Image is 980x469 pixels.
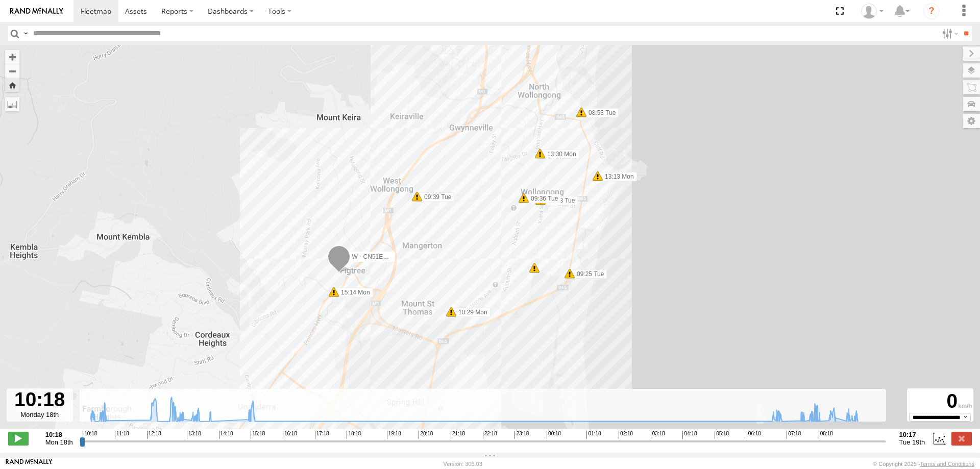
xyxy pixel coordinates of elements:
span: 00:18 [547,431,561,439]
span: 20:18 [419,431,433,439]
span: 11:18 [115,431,129,439]
label: 07:18 Tue [541,196,578,205]
span: 04:18 [682,431,697,439]
span: 07:18 [787,431,801,439]
span: W - CN51ES - [PERSON_NAME] [352,253,443,260]
span: 01:18 [586,431,601,439]
button: Zoom Home [5,78,19,92]
a: Terms and Conditions [920,461,974,467]
div: Tye Clark [857,4,887,19]
span: 15:18 [251,431,265,439]
span: 23:18 [514,431,529,439]
div: 0 [909,390,972,413]
label: 08:58 Tue [581,108,619,117]
span: Mon 18th Aug 2025 [45,438,73,446]
span: 16:18 [283,431,297,439]
div: © Copyright 2025 - [873,461,974,467]
span: 08:18 [819,431,833,439]
span: 02:18 [619,431,633,439]
label: 09:25 Tue [570,269,607,279]
span: 21:18 [451,431,465,439]
label: 15:14 Mon [334,288,373,297]
strong: 10:17 [899,431,925,438]
button: Zoom in [5,50,19,64]
label: 09:36 Tue [524,194,561,203]
label: Play/Stop [8,432,29,445]
span: 19:18 [387,431,401,439]
label: 13:30 Mon [540,150,579,159]
label: Search Query [21,26,30,41]
strong: 10:18 [45,431,73,438]
label: Search Filter Options [938,26,960,41]
span: 03:18 [651,431,665,439]
span: 10:18 [83,431,97,439]
span: 12:18 [147,431,161,439]
span: 06:18 [747,431,761,439]
label: 13:13 Mon [598,172,637,181]
span: 13:18 [187,431,201,439]
label: Map Settings [963,114,980,128]
label: Measure [5,97,19,111]
div: Version: 305.03 [444,461,482,467]
button: Zoom out [5,64,19,78]
img: rand-logo.svg [10,8,63,15]
span: 22:18 [483,431,497,439]
span: 18:18 [347,431,361,439]
i: ? [923,3,940,19]
label: 10:29 Mon [451,308,491,317]
label: 09:39 Tue [417,192,454,202]
span: 14:18 [219,431,233,439]
span: 05:18 [715,431,729,439]
label: Close [951,432,972,445]
span: 17:18 [315,431,329,439]
a: Visit our Website [6,459,53,469]
div: 5 [529,263,540,273]
span: Tue 19th Aug 2025 [899,438,925,446]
